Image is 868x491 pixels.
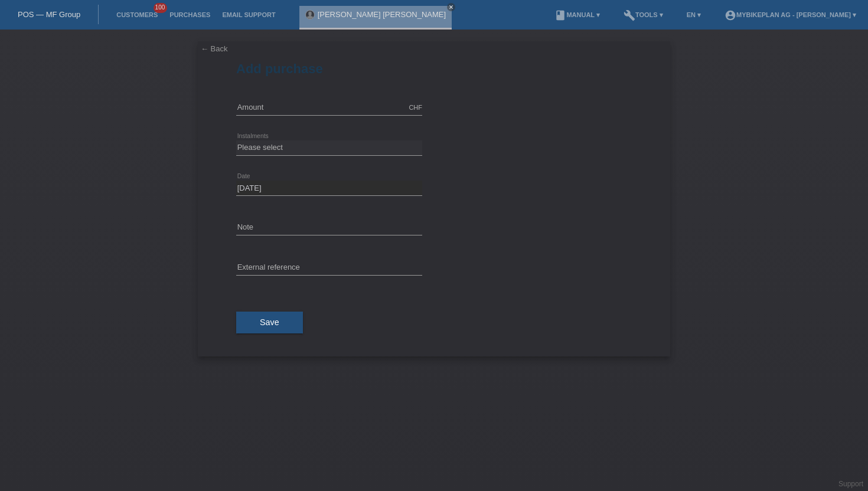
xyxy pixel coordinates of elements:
span: 100 [154,3,168,13]
a: bookManual ▾ [549,11,606,18]
a: close [447,3,455,11]
div: CHF [409,104,422,111]
i: account_circle [725,9,736,21]
i: build [624,9,635,21]
a: [PERSON_NAME] [PERSON_NAME] [318,10,446,19]
h1: Add purchase [236,61,632,76]
a: account_circleMybikeplan AG - [PERSON_NAME] ▾ [719,11,862,18]
a: EN ▾ [681,11,707,18]
a: Support [838,480,863,488]
a: Customers [110,11,164,18]
i: book [554,9,566,21]
a: buildTools ▾ [618,11,669,18]
i: close [448,4,454,10]
a: Email Support [216,11,281,18]
a: Purchases [164,11,216,18]
a: ← Back [201,44,228,53]
a: POS — MF Group [18,10,80,19]
button: Save [236,312,303,334]
span: Save [260,317,279,327]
